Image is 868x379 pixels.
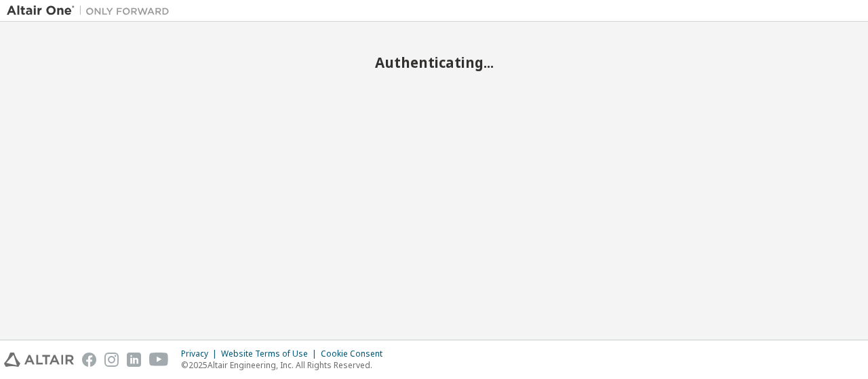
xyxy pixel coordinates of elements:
[127,353,141,367] img: linkedin.svg
[4,353,74,367] img: altair_logo.svg
[181,359,391,371] p: © 2025 Altair Engineering, Inc. All Rights Reserved.
[181,348,221,359] div: Privacy
[149,353,169,367] img: youtube.svg
[104,353,119,367] img: instagram.svg
[321,348,391,359] div: Cookie Consent
[7,54,861,71] h2: Authenticating...
[82,353,96,367] img: facebook.svg
[7,4,176,18] img: Altair One
[221,348,321,359] div: Website Terms of Use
